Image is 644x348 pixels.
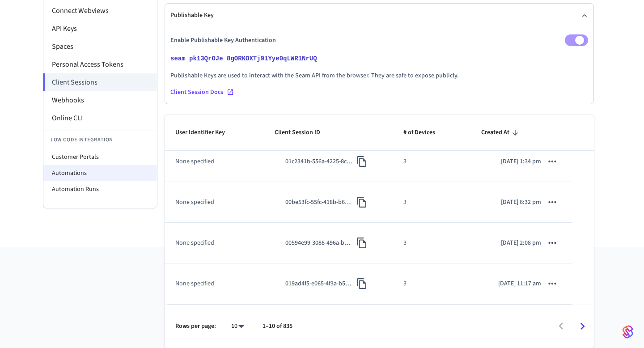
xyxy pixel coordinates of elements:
p: 019ad4f5-e065-4f3a-b5f9-bb60b372c216 [285,279,352,289]
p: 01c2341b-556a-4225-8c50-bfaeaf6e3a8a [285,157,352,166]
button: Copy Client Session ID [352,152,371,171]
p: 00be53fc-55fc-418b-b673-f1cc9cce826d [285,198,352,207]
button: seam_pk13QrOJe_8gORKOXTj91Yye0qLWR1NrUQ [169,53,326,64]
li: Personal Access Tokens [43,55,157,73]
p: 1–10 of 835 [263,322,292,331]
td: None specified [165,263,264,304]
td: 3 [393,141,470,182]
span: Client Session ID [275,126,332,140]
span: Created At [481,126,521,140]
p: [DATE] 2:08 pm [501,238,541,248]
li: Online CLI [43,109,157,127]
span: # of Devices [403,126,447,140]
p: [DATE] 6:32 pm [501,198,541,207]
li: Automations [43,165,157,181]
td: None specified [165,223,264,263]
td: 3 [393,223,470,263]
li: Low Code Integration [43,131,157,149]
button: Publishable Key [170,4,588,27]
li: Automation Runs [43,181,157,197]
p: [DATE] 11:17 am [498,279,541,289]
p: [DATE] 1:34 pm [501,157,541,166]
img: SeamLogoGradient.69752ec5.svg [623,325,633,339]
td: 3 [393,263,470,304]
button: Go to next page [572,316,593,337]
li: Connect Webviews [43,2,157,20]
button: Copy Client Session ID [352,193,371,212]
li: Customer Portals [43,149,157,165]
a: Client Session Docs [170,88,588,97]
p: Rows per page: [175,322,216,331]
p: 00594e99-3088-496a-b411-1b4b0047da9a [285,238,352,248]
li: Webhooks [43,91,157,109]
div: 10 [227,320,248,333]
p: Enable Publishable Key Authentication [170,36,276,45]
p: Publishable Keys are used to interact with the Seam API from the browser. They are safe to expose... [170,71,588,81]
li: API Keys [43,20,157,38]
td: 3 [393,182,470,223]
td: None specified [165,182,264,223]
div: Publishable Key [170,27,588,104]
button: Copy Client Session ID [352,233,371,252]
li: Client Sessions [43,73,157,91]
span: User Identifier Key [175,126,237,140]
td: None specified [165,141,264,182]
li: Spaces [43,38,157,55]
button: Copy Client Session ID [352,274,371,293]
